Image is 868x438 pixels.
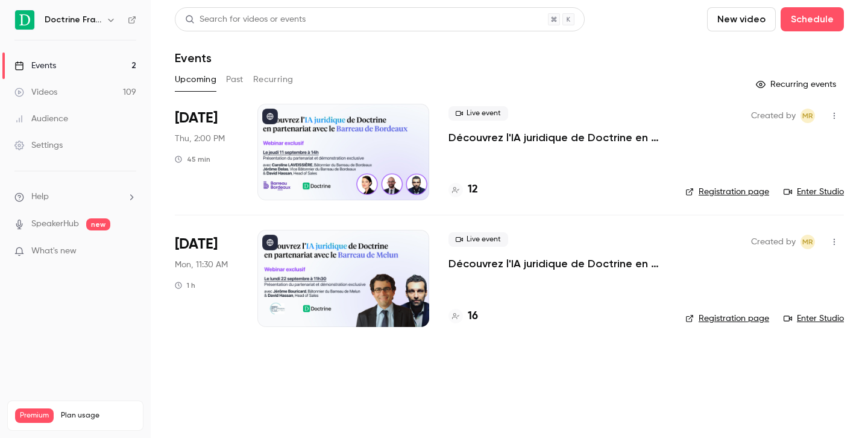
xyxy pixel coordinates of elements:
button: Past [226,70,244,89]
div: Sep 11 Thu, 2:00 PM (Europe/Paris) [175,104,238,200]
span: [DATE] [175,109,218,128]
h4: 12 [468,182,478,198]
img: Doctrine France [15,10,34,30]
div: Audience [14,113,68,125]
span: MR [802,235,813,249]
span: Live event [448,232,508,247]
span: new [86,218,110,230]
a: Registration page [685,186,769,198]
span: Plan usage [61,411,136,421]
span: Help [31,191,49,203]
div: Events [14,60,56,72]
iframe: Noticeable Trigger [122,246,136,257]
a: SpeakerHub [31,218,79,230]
div: 1 h [175,281,195,290]
li: help-dropdown-opener [14,191,136,203]
a: 12 [448,182,478,198]
a: Découvrez l'IA juridique de Doctrine en partenariat avec le Barreau de Melun [448,256,666,271]
a: Registration page [685,313,769,325]
a: Enter Studio [784,313,844,325]
span: Marguerite Rubin de Cervens [800,109,815,123]
h4: 16 [468,308,478,325]
button: Schedule [781,7,844,31]
h6: Doctrine France [45,14,101,26]
span: Created by [751,109,796,123]
span: Thu, 2:00 PM [175,133,225,145]
div: Videos [14,86,57,98]
button: Recurring events [750,75,844,94]
span: What's new [31,245,77,258]
button: Recurring [253,70,294,89]
span: MR [802,109,813,123]
a: 16 [448,308,478,325]
span: Live event [448,106,508,121]
div: Search for videos or events [185,13,306,26]
span: [DATE] [175,235,218,254]
a: Enter Studio [784,186,844,198]
span: Mon, 11:30 AM [175,259,228,271]
a: Découvrez l'IA juridique de Doctrine en partenariat avec le Barreau de Bordeaux [448,130,666,145]
h1: Events [175,51,212,65]
div: 45 min [175,154,210,164]
span: Created by [751,235,796,249]
div: Settings [14,139,63,151]
div: Sep 22 Mon, 11:30 AM (Europe/Paris) [175,230,238,326]
button: New video [707,7,776,31]
button: Upcoming [175,70,216,89]
span: Premium [15,408,54,423]
span: Marguerite Rubin de Cervens [800,235,815,249]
